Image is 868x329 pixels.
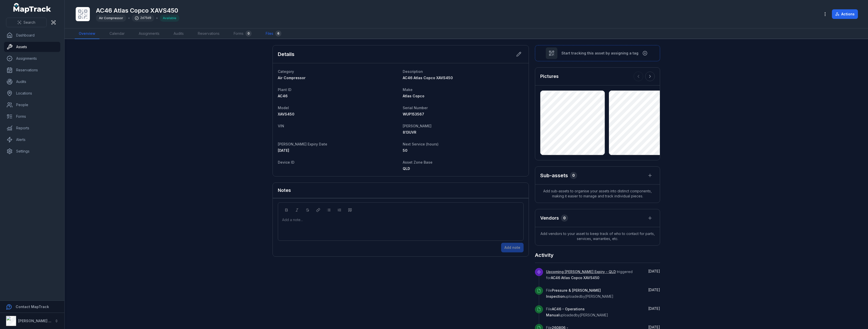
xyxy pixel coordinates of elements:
span: Air Compressor [278,76,306,80]
span: Air Compressor [99,16,123,20]
span: QLD [403,166,410,171]
button: Search [6,18,47,27]
a: Assignments [135,28,164,39]
a: Files6 [262,28,285,39]
a: Calendar [105,28,129,39]
a: Reports [4,123,60,133]
button: Actions [832,9,858,19]
time: 8/21/2025, 1:20:39 PM [648,306,660,311]
span: File uploaded by [PERSON_NAME] [546,288,613,298]
strong: [PERSON_NAME] Group [18,319,60,323]
span: 813UVR [403,130,416,134]
h2: Details [278,51,294,58]
span: Atlas Copco [403,94,424,98]
strong: Contact MapTrack [16,305,49,309]
span: Search [23,20,35,25]
a: Assignments [4,53,60,64]
span: File uploaded by [PERSON_NAME] [546,307,608,317]
span: Next Service (hours) [403,142,439,146]
span: AC46 Atlas Copco XAVS450 [551,276,599,280]
h3: Notes [278,187,291,194]
div: 0 [246,31,252,37]
a: Settings [4,146,60,156]
span: WUP153567 [403,112,424,116]
span: Model [278,106,289,110]
a: Reservations [194,28,224,39]
a: Locations [4,88,60,98]
div: 2d75d9 [132,15,154,22]
a: Audits [170,28,188,39]
span: AC46 - Operations Manual [546,307,585,317]
a: Overview [75,28,99,39]
a: Dashboard [4,30,60,40]
span: [PERSON_NAME] Expiry Date [278,142,327,146]
h3: Pictures [540,73,559,80]
span: XAVS450 [278,112,294,116]
span: [DATE] [648,269,660,273]
a: Forms [4,111,60,122]
h3: Vendors [540,215,559,222]
h1: AC46 Atlas Copco XAVS450 [96,7,179,15]
a: Reservations [4,65,60,75]
span: Add vendors to your asset to keep track of who to contact for parts, services, warranties, etc. [535,227,660,245]
time: 8/21/2025, 2:10:00 PM [648,269,660,273]
span: Add sub-assets to organise your assets into distinct components, making it easier to manage and t... [535,185,660,203]
h2: Activity [535,252,554,259]
span: Pressure & [PERSON_NAME] Inspection [546,288,601,298]
span: Plant ID [278,87,291,92]
a: People [4,100,60,110]
time: 8/21/2025, 2:04:54 PM [648,288,660,292]
time: 8/6/2026, 12:00:00 AM [278,148,289,153]
span: 50 [403,148,408,153]
span: AC46 Atlas Copco XAVS450 [403,76,453,80]
span: VIN [278,124,284,128]
button: Start tracking this asset by assigning a tag [535,45,660,61]
a: Audits [4,77,60,87]
div: 6 [275,31,281,37]
h2: Sub-assets [540,172,568,179]
span: triggered for [546,270,633,280]
span: [DATE] [278,148,289,153]
div: 0 [570,172,577,179]
span: [DATE] [648,306,660,311]
span: Category [278,69,294,74]
div: Available [160,15,179,22]
a: Forms0 [230,28,256,39]
a: Assets [4,42,60,52]
span: Description [403,69,423,74]
span: AC46 [278,94,288,98]
a: Upcoming [PERSON_NAME] Expiry - QLD [546,269,616,274]
span: [DATE] [648,288,660,292]
span: Device ID [278,160,294,164]
span: Serial Number [403,106,428,110]
span: Asset Zone Base [403,160,432,164]
a: Alerts [4,135,60,145]
span: Make [403,87,413,92]
a: MapTrack [13,3,51,13]
div: 0 [561,215,568,222]
span: [PERSON_NAME] [403,124,431,128]
span: Start tracking this asset by assigning a tag [561,51,638,56]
